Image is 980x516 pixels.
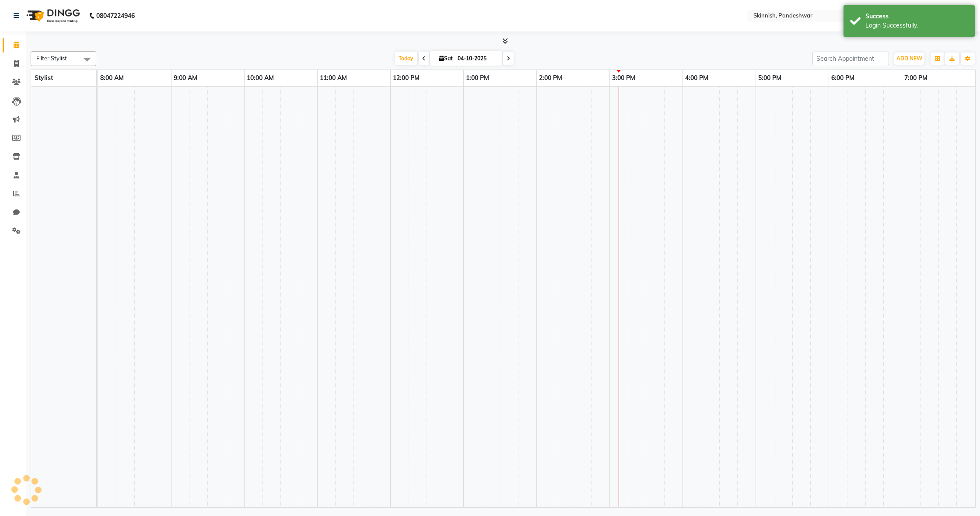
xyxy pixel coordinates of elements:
span: Today [395,52,417,65]
a: 2:00 PM [537,72,564,84]
a: 7:00 PM [902,72,930,84]
a: 6:00 PM [829,72,857,84]
span: Stylist [35,74,53,82]
span: ADD NEW [896,55,922,62]
span: Sat [437,55,455,62]
a: 8:00 AM [98,72,126,84]
a: 11:00 AM [318,72,349,84]
a: 10:00 AM [245,72,276,84]
span: Filter Stylist [36,55,67,62]
button: ADD NEW [894,52,924,65]
a: 3:00 PM [610,72,637,84]
div: Login Successfully. [865,21,968,30]
a: 4:00 PM [683,72,710,84]
a: 9:00 AM [171,72,199,84]
img: logo [22,3,82,28]
a: 1:00 PM [464,72,491,84]
input: Search Appointment [812,52,889,65]
a: 12:00 PM [391,72,422,84]
input: 2025-10-04 [455,52,499,65]
b: 08047224946 [96,3,135,28]
a: 5:00 PM [756,72,784,84]
div: Success [865,12,968,21]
